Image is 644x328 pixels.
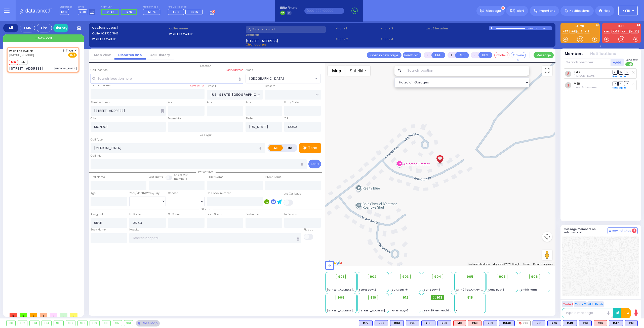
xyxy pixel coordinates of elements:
[66,320,75,326] div: 906
[486,8,501,13] span: Message
[456,288,493,292] span: AT - 2 [GEOGRAPHIC_DATA]
[149,175,163,179] label: Last Name
[91,154,101,158] label: Call Info
[359,305,361,309] span: -
[517,9,524,13] span: Alert
[467,274,473,279] span: 905
[190,84,205,87] label: Save as POI
[143,6,162,9] label: Medic on call
[91,83,110,87] label: Location Name
[456,280,458,284] span: -
[584,30,590,33] a: K13
[625,62,633,67] label: Turn off text
[196,170,216,174] span: Patient info
[618,6,638,16] button: KY18
[60,313,67,317] span: 0
[625,58,638,62] span: Send text
[7,320,15,326] div: 901
[421,320,435,326] div: K101
[488,284,490,288] span: -
[265,175,281,179] label: P Last Name
[381,37,424,41] span: Phone 4
[392,305,393,309] span: -
[539,9,555,13] span: Important
[246,38,278,42] span: [STREET_ADDRESS]
[574,70,580,74] a: K47
[587,301,604,307] button: ALS-Rush
[603,30,611,33] a: KJFD
[91,68,108,72] label: Call Location
[207,212,222,216] label: From Scene
[30,313,37,317] span: 0
[246,26,326,33] input: Search a contact
[265,84,275,88] label: Cross 2
[574,82,580,85] a: M16
[455,52,469,58] button: ALS
[308,145,317,151] p: Tone
[404,66,530,76] input: Search location
[197,133,214,137] span: Call type
[609,320,623,326] div: BLS
[102,320,111,326] div: 910
[327,280,329,284] span: -
[207,191,231,195] label: Call back number
[547,320,561,326] div: BLS
[618,70,623,74] span: SO
[283,145,297,151] label: Fire
[198,64,214,68] span: Location
[375,320,388,326] div: K38
[3,24,18,32] div: All
[533,25,538,31] div: 1:06
[268,145,283,151] label: EMS
[169,26,244,31] label: Caller name
[632,228,636,233] span: 4
[468,320,481,326] div: K68
[146,53,174,57] a: Call History
[359,320,373,326] div: BLS
[91,175,105,179] label: First Name
[359,288,376,292] span: Forest Bay-2
[169,32,244,36] label: WIRELESS CALLER
[421,320,435,326] div: BLS
[92,31,167,36] label: Caller:
[562,30,569,33] a: K47
[403,295,408,300] span: 912
[60,9,69,15] span: KY18
[563,320,577,326] div: BLS
[10,313,17,317] span: 0
[327,305,329,309] span: -
[114,53,146,57] a: Dispatch info
[579,320,592,326] div: K13
[612,30,620,33] a: FD29
[129,233,302,243] input: Search hospital
[542,250,552,260] button: Drag Pegman onto the map to open Street View
[456,284,458,288] span: -
[148,10,156,14] span: MF75
[517,320,531,326] div: K82
[327,259,343,266] a: Open this area in Google Maps (opens a new window)
[92,37,167,41] label: WIRELESS CALLER
[630,30,639,33] a: FD22
[468,320,481,326] div: ALS
[20,313,27,317] span: 0
[246,68,253,72] label: Areas
[336,26,379,31] span: Phone 1
[456,305,484,309] div: -
[327,301,329,305] span: -
[284,212,297,216] label: In Service
[424,288,440,292] span: Sanz Bay-4
[338,274,344,279] span: 901
[336,37,379,41] span: Phone 2
[9,53,34,57] span: [PHONE_NUMBER]
[602,25,641,28] label: KJFD
[625,320,638,326] div: BLS
[499,320,515,326] div: BLS
[327,284,329,288] span: -
[484,320,497,326] div: BLS
[612,229,631,232] span: Internal Chat
[246,117,253,121] label: State
[173,10,179,14] span: FD18
[453,320,466,326] div: ALS
[521,280,522,284] span: -
[424,280,425,284] span: -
